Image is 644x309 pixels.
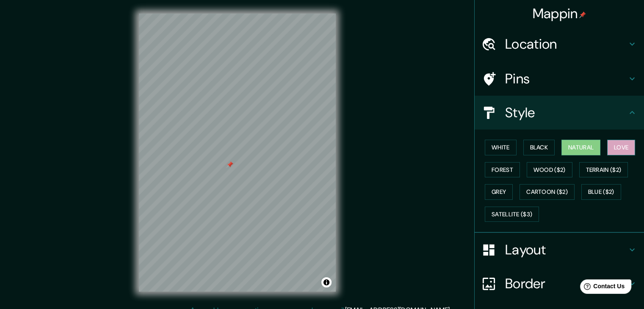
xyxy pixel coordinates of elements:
button: White [485,140,517,155]
button: Grey [485,184,513,200]
h4: Location [505,36,627,52]
button: Wood ($2) [527,162,572,178]
canvas: Map [139,14,336,292]
button: Cartoon ($2) [520,184,575,200]
div: Layout [475,233,644,267]
h4: Border [505,275,627,292]
button: Toggle attribution [321,277,332,287]
div: Pins [475,62,644,96]
h4: Pins [505,70,627,87]
img: pin-icon.png [579,11,586,18]
button: Natural [561,140,600,155]
iframe: Help widget launcher [569,276,635,300]
h4: Mappin [533,5,586,22]
div: Style [475,96,644,130]
div: Border [475,267,644,301]
button: Forest [485,162,520,178]
div: Location [475,27,644,61]
button: Satellite ($3) [485,207,539,222]
button: Love [607,140,635,155]
h4: Layout [505,241,627,258]
h4: Style [505,104,627,121]
button: Blue ($2) [581,184,621,200]
button: Terrain ($2) [579,162,628,178]
button: Black [523,140,555,155]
